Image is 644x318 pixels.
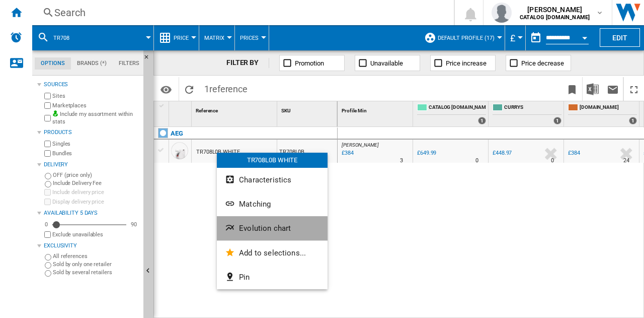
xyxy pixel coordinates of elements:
span: Add to selections... [239,248,306,258]
button: Pin... [217,265,328,289]
span: Pin [239,273,250,282]
span: Evolution chart [239,224,291,233]
button: Add to selections... [217,241,328,265]
span: Matching [239,200,271,209]
span: Characteristics [239,175,291,184]
button: Matching [217,192,328,216]
button: Evolution chart [217,216,328,240]
div: TR708L0B WHITE [217,153,328,168]
button: Characteristics [217,168,328,192]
